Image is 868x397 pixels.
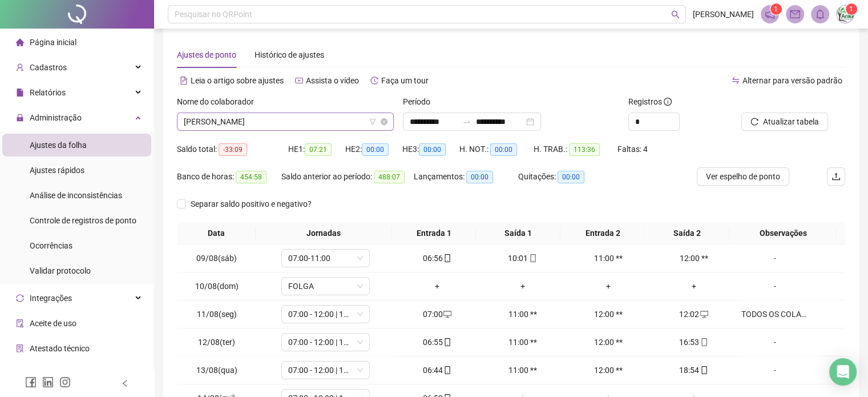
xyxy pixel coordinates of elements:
[699,338,708,346] span: mobile
[196,254,237,263] span: 09/08(sáb)
[399,364,475,376] div: 06:44
[25,376,37,388] span: facebook
[30,216,136,225] span: Controle de registros de ponto
[770,3,782,15] sup: 1
[30,166,84,175] span: Ajustes rápidos
[403,95,438,108] label: Período
[734,227,832,239] span: Observações
[693,8,754,21] span: [PERSON_NAME]
[306,76,359,85] span: Assista o vídeo
[485,280,561,292] div: +
[177,49,236,61] div: Ajustes de ponto
[381,76,429,85] span: Faça um tour
[656,308,732,320] div: 12:02
[518,170,601,183] div: Quitações:
[191,76,284,85] span: Leia o artigo sobre ajustes
[195,282,239,291] span: 10/08(dom)
[186,198,316,210] span: Separar saldo positivo e negativo?
[357,255,364,262] span: down
[30,344,90,353] span: Atestado técnico
[30,113,82,122] span: Administração
[442,366,451,374] span: mobile
[628,95,672,108] span: Registros
[374,171,405,183] span: 488:07
[399,336,475,348] div: 06:55
[288,250,363,267] span: 07:00-11:00
[30,241,72,250] span: Ocorrências
[528,254,537,262] span: mobile
[706,170,780,183] span: Ver espelho de ponto
[829,358,857,386] div: Open Intercom Messenger
[699,366,708,374] span: mobile
[370,77,378,85] span: history
[402,143,459,156] div: HE 3:
[16,294,24,302] span: sync
[288,143,345,156] div: HE 1:
[362,143,389,156] span: 00:00
[177,170,281,183] div: Banco de horas:
[357,367,364,374] span: down
[295,77,303,85] span: youtube
[729,222,837,244] th: Observações
[30,294,72,303] span: Integrações
[645,222,729,244] th: Saída 2
[180,77,188,85] span: file-text
[59,376,71,388] span: instagram
[30,38,76,47] span: Página inicial
[196,366,237,375] span: 13/08(qua)
[381,118,387,125] span: close-circle
[16,89,24,97] span: file
[442,338,451,346] span: mobile
[30,141,87,150] span: Ajustes da folha
[30,88,66,97] span: Relatórios
[656,364,732,376] div: 18:54
[558,171,584,183] span: 00:00
[391,222,476,244] th: Entrada 1
[732,77,740,85] span: swap
[16,114,24,122] span: lock
[256,222,391,244] th: Jornadas
[30,319,76,328] span: Aceite de uso
[255,49,324,61] div: Histórico de ajustes
[357,311,364,318] span: down
[16,344,24,352] span: solution
[197,310,237,319] span: 11/08(seg)
[831,172,841,181] span: upload
[837,6,854,23] img: 39894
[774,5,778,13] span: 1
[462,117,471,126] span: swap-right
[30,191,122,200] span: Análise de inconsistências
[357,339,364,346] span: down
[236,171,267,183] span: 454:58
[462,117,471,126] span: to
[741,308,808,320] div: TODOS OS COLABORADORES FORAM LIBERADOS PARA IR PRA CASA AS 12:00HRS PELA ADMINSTRAÇÃO. DEVIDO SER...
[177,222,256,244] th: Data
[414,170,518,183] div: Lançamentos:
[671,10,680,19] span: search
[345,143,402,156] div: HE 2:
[569,143,600,156] span: 113:36
[656,280,732,292] div: +
[815,9,825,19] span: bell
[570,280,647,292] div: +
[281,170,414,183] div: Saldo anterior ao período:
[177,95,261,108] label: Nome do colaborador
[697,167,789,186] button: Ver espelho de ponto
[16,319,24,327] span: audit
[741,336,808,348] div: -
[741,280,808,292] div: -
[485,252,561,264] div: 10:01
[741,113,828,131] button: Atualizar tabela
[121,379,129,387] span: left
[442,254,451,262] span: mobile
[369,118,376,125] span: filter
[288,306,363,323] span: 07:00 - 12:00 | 13:00 - 16:10
[16,38,24,46] span: home
[849,5,853,13] span: 1
[763,115,819,128] span: Atualizar tabela
[399,280,475,292] div: +
[490,143,517,156] span: 00:00
[560,222,645,244] th: Entrada 2
[790,9,800,19] span: mail
[742,76,842,85] span: Alternar para versão padrão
